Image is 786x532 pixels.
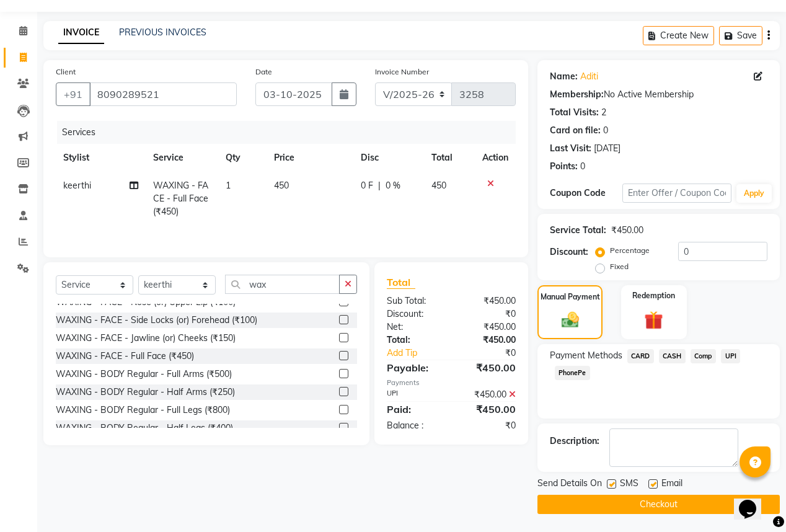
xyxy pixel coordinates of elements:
[550,224,606,237] div: Service Total:
[451,388,525,401] div: ₹450.00
[594,142,620,155] div: [DATE]
[63,180,91,191] span: keerthi
[119,27,206,38] a: PREVIOUS INVOICES
[580,70,598,83] a: Aditi
[464,347,525,360] div: ₹0
[378,295,451,308] div: Sub Total:
[378,360,451,375] div: Payable:
[734,482,774,520] iframe: chat widget
[153,180,208,217] span: WAXING - FACE - Full Face (₹450)
[659,349,686,363] span: CASH
[451,334,525,347] div: ₹450.00
[550,142,591,155] div: Last Visit:
[620,477,638,492] span: SMS
[56,350,194,363] div: WAXING - FACE - Full Face (₹450)
[146,144,219,172] th: Service
[736,184,772,203] button: Apply
[58,22,104,44] a: INVOICE
[451,360,525,375] div: ₹450.00
[643,26,714,45] button: Create New
[218,144,267,172] th: Qty
[555,366,590,380] span: PhonePe
[378,419,451,432] div: Balance :
[661,477,682,492] span: Email
[541,291,600,303] label: Manual Payment
[451,419,525,432] div: ₹0
[274,180,289,191] span: 450
[361,179,373,192] span: 0 F
[387,378,516,388] div: Payments
[603,124,608,137] div: 0
[378,179,381,192] span: |
[378,334,451,347] div: Total:
[255,66,272,78] label: Date
[56,66,76,78] label: Client
[550,124,601,137] div: Card on file:
[451,321,525,334] div: ₹450.00
[550,106,599,119] div: Total Visits:
[89,82,237,106] input: Search by Name/Mobile/Email/Code
[580,160,585,173] div: 0
[451,402,525,417] div: ₹450.00
[550,187,622,200] div: Coupon Code
[610,261,629,272] label: Fixed
[556,310,585,330] img: _cash.svg
[387,276,415,289] span: Total
[550,435,599,448] div: Description:
[537,477,602,492] span: Send Details On
[632,290,675,301] label: Redemption
[378,347,464,360] a: Add Tip
[56,386,235,399] div: WAXING - BODY Regular - Half Arms (₹250)
[353,144,424,172] th: Disc
[375,66,429,78] label: Invoice Number
[451,295,525,308] div: ₹450.00
[451,308,525,321] div: ₹0
[550,70,578,83] div: Name:
[56,422,233,435] div: WAXING - BODY Regular - Half Legs (₹400)
[56,332,236,345] div: WAXING - FACE - Jawline (or) Cheeks (₹150)
[424,144,475,172] th: Total
[601,106,606,119] div: 2
[611,224,643,237] div: ₹450.00
[550,349,622,362] span: Payment Methods
[56,82,91,106] button: +91
[622,184,731,203] input: Enter Offer / Coupon Code
[378,321,451,334] div: Net:
[225,275,340,294] input: Search or Scan
[721,349,740,363] span: UPI
[56,314,257,327] div: WAXING - FACE - Side Locks (or) Forehead (₹100)
[627,349,654,363] span: CARD
[378,402,451,417] div: Paid:
[226,180,231,191] span: 1
[378,308,451,321] div: Discount:
[550,88,604,101] div: Membership:
[56,144,146,172] th: Stylist
[638,309,669,332] img: _gift.svg
[550,160,578,173] div: Points:
[719,26,762,45] button: Save
[691,349,717,363] span: Comp
[550,88,767,101] div: No Active Membership
[267,144,353,172] th: Price
[57,121,525,144] div: Services
[610,245,650,256] label: Percentage
[431,180,446,191] span: 450
[56,368,232,381] div: WAXING - BODY Regular - Full Arms (₹500)
[56,404,230,417] div: WAXING - BODY Regular - Full Legs (₹800)
[550,246,588,259] div: Discount:
[378,388,451,401] div: UPI
[475,144,516,172] th: Action
[537,495,780,514] button: Checkout
[386,179,400,192] span: 0 %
